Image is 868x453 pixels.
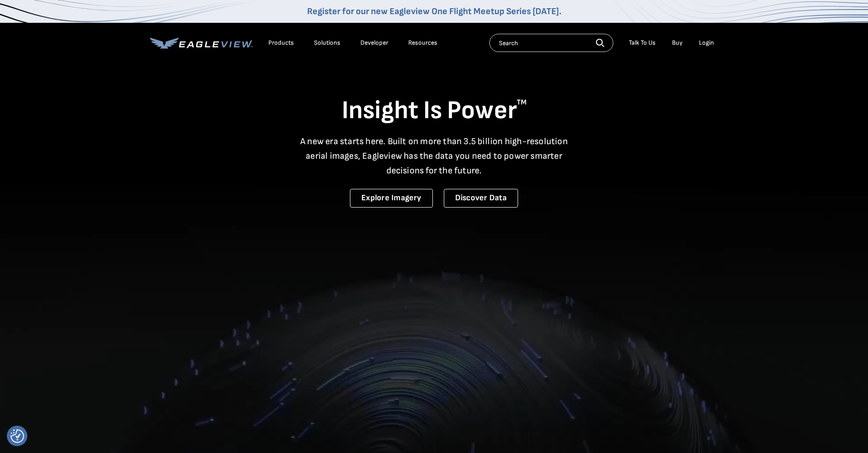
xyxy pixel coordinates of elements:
[672,39,683,47] a: Buy
[699,39,714,47] div: Login
[295,134,574,178] p: A new era starts here. Built on more than 3.5 billion high-resolution aerial images, Eagleview ha...
[444,189,518,208] a: Discover Data
[314,39,340,47] div: Solutions
[10,429,24,443] img: Revisit consent button
[268,39,294,47] div: Products
[408,39,437,47] div: Resources
[350,189,433,208] a: Explore Imagery
[360,39,388,47] a: Developer
[10,429,24,443] button: Consent Preferences
[489,34,613,52] input: Search
[150,95,719,127] h1: Insight Is Power
[307,6,561,17] a: Register for our new Eagleview One Flight Meetup Series [DATE].
[517,98,527,107] sup: TM
[629,39,656,47] div: Talk To Us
